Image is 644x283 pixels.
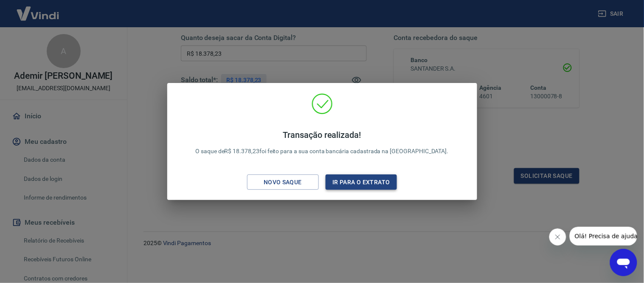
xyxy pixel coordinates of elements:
button: Novo saque [247,174,319,190]
span: Olá! Precisa de ajuda? [5,6,71,13]
iframe: Mensagem da empresa [570,227,637,246]
div: Novo saque [253,177,312,188]
button: Ir para o extrato [326,174,397,190]
p: O saque de R$ 18.378,23 foi feito para a sua conta bancária cadastrada na [GEOGRAPHIC_DATA]. [195,130,449,156]
iframe: Fechar mensagem [549,229,566,246]
iframe: Botão para abrir a janela de mensagens [610,249,637,276]
h4: Transação realizada! [195,130,449,140]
